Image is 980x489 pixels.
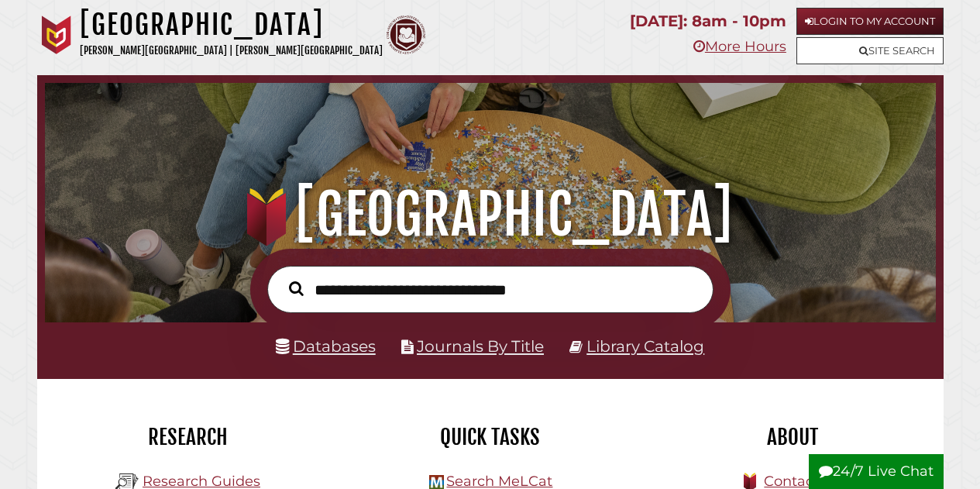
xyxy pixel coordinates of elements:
[630,8,786,35] p: [DATE]: 8am - 10pm
[276,336,376,356] a: Databases
[653,424,932,450] h2: About
[693,38,786,55] a: More Hours
[796,37,944,64] a: Site Search
[37,15,76,54] img: Calvin University
[387,15,425,54] img: Calvin Theological Seminary
[49,424,328,450] h2: Research
[586,336,704,356] a: Library Catalog
[281,277,311,300] button: Search
[80,8,383,42] h1: [GEOGRAPHIC_DATA]
[351,424,630,450] h2: Quick Tasks
[80,42,383,60] p: [PERSON_NAME][GEOGRAPHIC_DATA] | [PERSON_NAME][GEOGRAPHIC_DATA]
[796,8,944,35] a: Login to My Account
[417,336,544,356] a: Journals By Title
[289,281,304,296] i: Search
[59,181,920,249] h1: [GEOGRAPHIC_DATA]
